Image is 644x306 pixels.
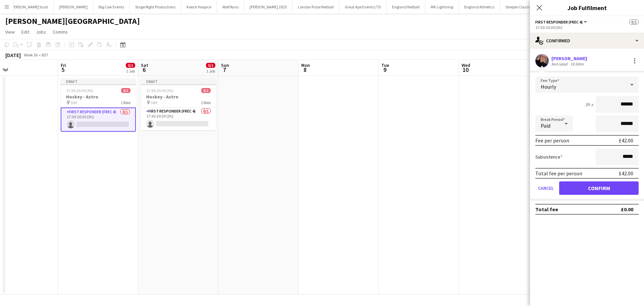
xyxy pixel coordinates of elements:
button: Wolf Runs [217,0,244,13]
div: BST [42,52,48,57]
span: SSH [70,100,77,105]
a: View [3,28,17,36]
div: £0.00 [621,206,633,213]
span: Jobs [36,29,46,35]
button: London Pulse Netball [292,0,339,13]
span: View [5,29,15,35]
span: Fri [61,62,66,68]
button: Keech Hospice [181,0,217,13]
span: First Responder (FREC 4) [535,19,583,25]
div: Draft [141,79,216,84]
a: Comms [50,28,70,36]
span: 1 Role [201,100,211,105]
button: Steeple Claydon Parish Council [500,0,563,13]
button: Great Ape Events LTD [339,0,387,13]
div: 17:30-20:30 (3h) [535,25,639,30]
span: Paid [541,122,550,129]
span: 8 [300,66,310,74]
button: MK Lightning [425,0,459,13]
button: [PERSON_NAME] trust [5,0,54,13]
span: Sat [141,62,148,68]
app-card-role: First Responder (FREC 4)0/117:30-20:30 (3h) [61,107,136,132]
div: Total fee [535,206,558,213]
button: Big Cow Events [93,0,130,13]
span: 0/1 [121,88,130,93]
div: Confirmed [530,33,644,49]
app-job-card: Draft17:30-20:30 (3h)0/1Hockey - Astro SSH1 RoleFirst Responder (FREC 4)0/117:30-20:30 (3h) [61,79,136,132]
button: Confirm [559,181,639,195]
span: Comms [53,29,68,35]
button: England Netball [387,0,425,13]
span: Hourly [541,83,556,90]
div: Not rated [551,61,569,67]
div: £42.00 [619,170,633,177]
span: 0/1 [629,19,639,25]
span: 5 [60,66,66,74]
div: [PERSON_NAME] [551,55,587,61]
span: Wed [462,62,470,68]
div: Draft [61,79,136,84]
span: SSH [151,100,157,105]
span: 17:30-20:30 (3h) [66,88,93,93]
a: Jobs [33,28,49,36]
span: Mon [301,62,310,68]
div: 19.93mi [569,61,585,67]
span: Tue [381,62,389,68]
button: [PERSON_NAME] 2025 [244,0,292,13]
label: Subsistence [535,154,562,160]
div: Fee per person [535,137,569,144]
span: Sun [221,62,229,68]
div: Total fee per person [535,170,582,177]
span: 17:30-20:30 (3h) [146,88,173,93]
span: 9 [380,66,389,74]
a: Edit [19,28,32,36]
div: 3h x [585,101,593,107]
div: 1 Job [126,69,135,74]
span: 7 [220,66,229,74]
span: 6 [140,66,148,74]
h3: Hockey - Astro [141,94,216,100]
button: Cancel [535,181,556,195]
span: Week 36 [22,52,39,57]
button: [PERSON_NAME] [54,0,93,13]
h3: Hockey - Astro [61,94,136,100]
span: 0/1 [201,88,211,93]
span: 0/1 [206,63,215,68]
div: [DATE] [5,52,21,58]
h1: [PERSON_NAME][GEOGRAPHIC_DATA] [5,16,140,26]
h3: Job Fulfilment [530,3,644,12]
span: 10 [461,66,470,74]
div: 1 Job [206,69,215,74]
button: Stage Right Productions [130,0,181,13]
span: 0/1 [126,63,135,68]
button: First Responder (FREC 4) [535,19,588,25]
span: 1 Role [121,100,130,105]
span: Edit [21,29,29,35]
button: England Athletics [459,0,500,13]
app-card-role: First Responder (FREC 4)0/117:30-20:30 (3h) [141,107,216,130]
div: £42.00 [619,137,633,144]
app-job-card: Draft17:30-20:30 (3h)0/1Hockey - Astro SSH1 RoleFirst Responder (FREC 4)0/117:30-20:30 (3h) [141,79,216,130]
